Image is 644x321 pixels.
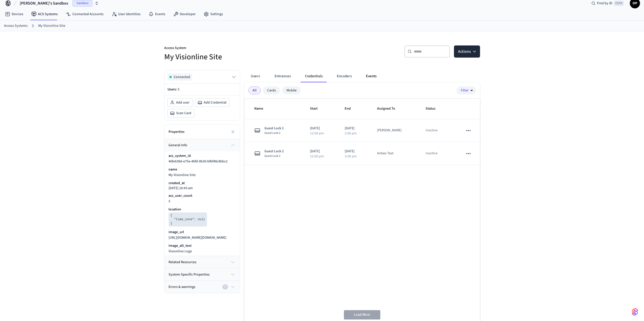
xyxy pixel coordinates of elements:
[27,10,62,19] a: ACS Systems
[169,153,191,158] p: acs_system_id
[169,243,192,248] p: image_alt_text
[1,10,27,19] a: Devices
[164,256,240,268] button: related resources
[454,45,480,58] button: Actions
[62,10,108,19] a: Connected Accounts
[38,23,65,29] a: My Visionline Site
[108,10,144,19] a: User Identities
[264,131,284,135] span: Guest Lock 2
[169,284,195,290] span: Errors & warnings
[271,70,295,82] button: Entrances
[20,0,68,6] span: [PERSON_NAME]'s Sandbox
[164,268,240,281] button: system-specific properties
[204,100,226,105] span: Add Credential
[614,1,624,6] span: Ctrl K
[248,86,261,94] div: All
[456,86,476,94] button: Filter
[164,52,319,62] h5: My Visionline Site
[426,128,438,133] p: Inactive
[168,109,194,117] button: Scan Card
[169,159,227,164] span: 46fe638d-e75e-46fd-9b30-bfbf48c8bbc2
[168,87,237,92] p: Users:
[144,10,169,19] a: Events
[377,105,402,113] span: Assigned To
[310,126,333,131] p: [DATE]
[344,310,380,319] button: Load More
[176,100,190,105] span: Add user
[164,151,240,256] div: general info
[377,128,402,133] div: [PERSON_NAME]
[333,70,356,82] button: Encoders
[377,151,393,156] div: Anbes Test
[178,87,179,92] span: 5
[176,111,191,116] span: Scan Card
[168,98,193,107] button: Add user
[169,186,193,190] p: [DATE] 10:43 am
[169,129,184,134] h2: Properties
[169,207,181,212] p: location
[264,154,284,158] span: Guest Lock 2
[169,193,192,198] p: acs_user_count
[345,132,357,135] p: 2:00 pm
[169,235,226,240] span: [URL][DOMAIN_NAME][DOMAIN_NAME]
[168,73,237,81] button: Connected
[169,181,185,186] p: created_at
[263,86,280,94] div: Cards
[310,149,333,154] p: [DATE]
[169,10,200,19] a: Developer
[174,75,190,80] span: Connected
[310,105,324,113] span: Start
[169,230,184,235] p: image_url
[282,86,301,94] div: Mobile
[310,132,324,135] p: 12:00 pm
[597,1,612,6] span: Find by ID
[310,155,324,158] p: 12:00 pm
[169,199,170,204] span: 5
[169,167,177,172] p: name
[345,155,357,158] p: 2:00 pm
[222,284,228,289] div: 0
[264,126,284,131] span: Guest Lock 2
[426,151,438,156] p: Inactive
[345,149,365,154] p: [DATE]
[169,172,196,178] span: My Visionline Site
[169,272,210,277] span: system-specific properties
[246,70,264,82] button: Users
[4,23,28,29] a: Access Systems
[164,139,240,151] button: general info
[244,99,480,165] table: sticky table
[254,105,270,113] span: Name
[345,105,357,113] span: End
[264,149,284,154] span: Guest Lock 2
[169,260,196,265] span: related resources
[169,212,207,227] pre: { "time_zone": null }
[345,126,365,131] p: [DATE]
[169,143,187,148] span: general info
[169,249,192,254] span: Visionline Logo
[301,70,327,82] button: Credentials
[362,70,381,82] button: Events
[195,98,230,107] button: Add Credential
[164,281,240,293] button: Errors & warnings0
[354,312,370,317] span: Load More
[200,10,227,19] a: Settings
[632,308,638,316] img: SeamLogoGradient.69752ec5.svg
[164,45,319,52] p: Access System
[426,105,442,113] span: Status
